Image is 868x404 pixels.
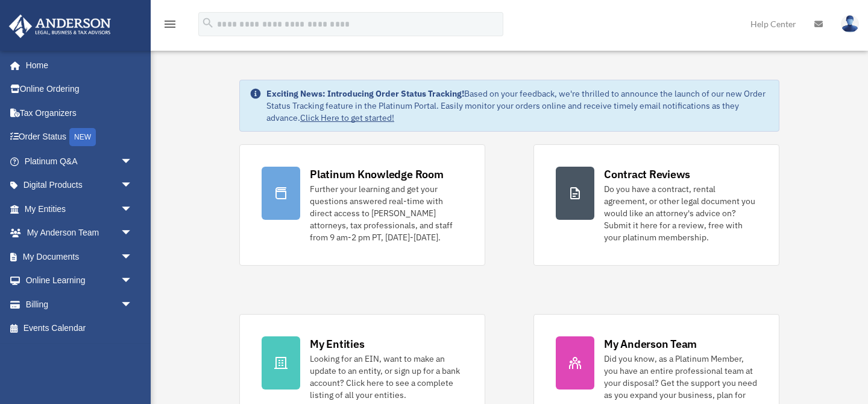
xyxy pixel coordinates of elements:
img: User Pic [841,15,859,33]
span: arrow_drop_down [121,292,145,317]
a: Click Here to get started! [300,112,394,123]
strong: Exciting News: Introducing Order Status Tracking! [266,88,464,99]
span: arrow_drop_down [121,149,145,174]
a: Home [8,53,145,77]
div: My Entities [310,336,364,351]
span: arrow_drop_down [121,197,145,222]
a: Contract Reviews Do you have a contract, rental agreement, or other legal document you would like... [533,144,779,266]
a: My Anderson Teamarrow_drop_down [8,221,151,245]
a: Platinum Q&Aarrow_drop_down [8,149,151,173]
a: Events Calendar [8,316,151,341]
a: Online Learningarrow_drop_down [8,269,151,293]
a: Digital Productsarrow_drop_down [8,173,151,197]
a: My Entitiesarrow_drop_down [8,197,151,221]
div: Platinum Knowledge Room [310,167,444,182]
div: Contract Reviews [604,167,690,182]
div: NEW [69,128,96,146]
i: menu [163,17,177,31]
img: Anderson Advisors Platinum Portal [5,14,115,38]
a: Order StatusNEW [8,125,151,150]
div: My Anderson Team [604,336,697,351]
span: arrow_drop_down [121,269,145,293]
a: menu [163,21,177,31]
div: Looking for an EIN, want to make an update to an entity, or sign up for a bank account? Click her... [310,353,463,401]
div: Do you have a contract, rental agreement, or other legal document you would like an attorney's ad... [604,183,757,243]
a: Platinum Knowledge Room Further your learning and get your questions answered real-time with dire... [239,144,485,266]
a: Online Ordering [8,77,151,101]
span: arrow_drop_down [121,221,145,246]
span: arrow_drop_down [121,173,145,198]
a: Billingarrow_drop_down [8,292,151,316]
a: Tax Organizers [8,101,151,125]
span: arrow_drop_down [121,245,145,269]
i: search [201,16,215,30]
div: Based on your feedback, we're thrilled to announce the launch of our new Order Status Tracking fe... [266,88,769,124]
a: My Documentsarrow_drop_down [8,245,151,269]
div: Further your learning and get your questions answered real-time with direct access to [PERSON_NAM... [310,183,463,243]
